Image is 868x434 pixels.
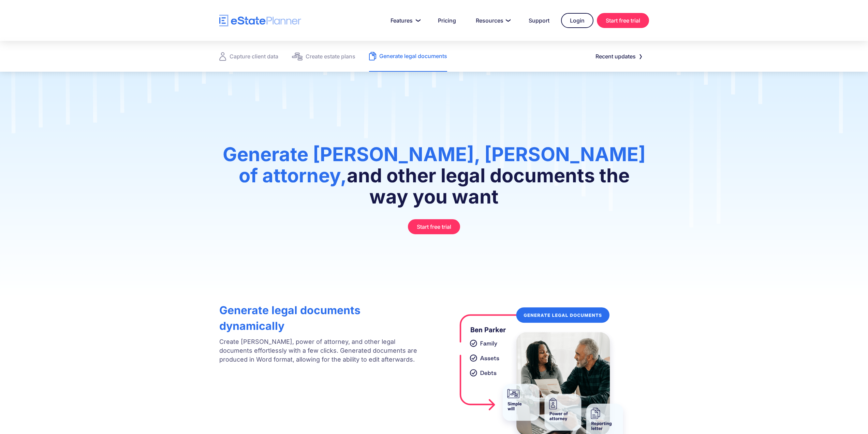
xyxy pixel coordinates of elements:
a: Generate legal documents [369,41,447,72]
a: Start free trial [597,13,649,28]
div: Generate legal documents [379,51,447,61]
p: Create [PERSON_NAME], power of attorney, and other legal documents effortlessly with a few clicks... [219,337,421,364]
a: Pricing [430,14,464,27]
div: Create estate plans [306,52,355,61]
a: Resources [468,14,517,27]
a: home [219,15,301,27]
a: Support [520,14,558,27]
div: Recent updates [595,52,636,61]
a: Login [561,13,593,28]
a: Capture client data [219,41,278,72]
div: Capture client data [230,52,278,61]
a: Start free trial [408,219,460,234]
a: Features [382,14,426,27]
a: Create estate plans [292,41,355,72]
a: Recent updates [587,50,649,63]
h1: and other legal documents the way you want [219,144,649,214]
span: Generate [PERSON_NAME], [PERSON_NAME] of attorney, [223,143,646,187]
strong: Generate legal documents dynamically [219,304,361,333]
